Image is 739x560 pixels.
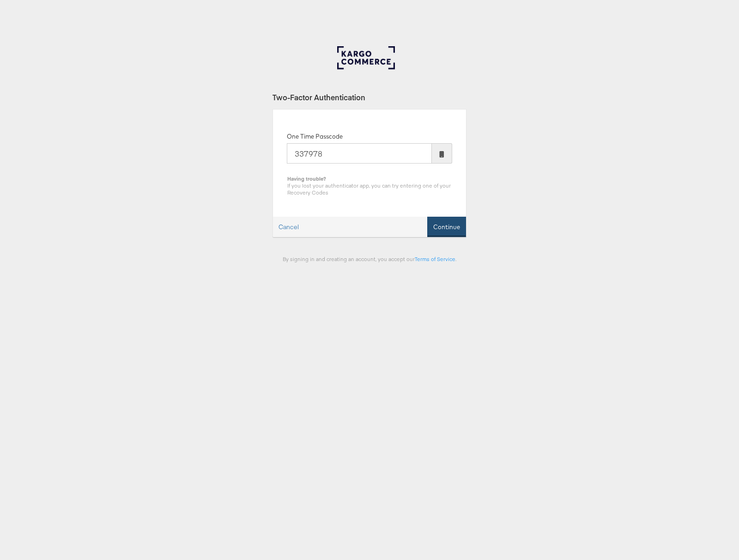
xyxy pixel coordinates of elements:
[287,182,451,196] span: If you lost your authenticator app, you can try entering one of your Recovery Codes
[427,217,466,237] button: Continue
[273,92,466,103] div: Two-Factor Authentication
[273,256,466,262] div: By signing in and creating an account, you accept our .
[287,175,326,182] b: Having trouble?
[287,143,432,164] input: Enter the code
[287,132,343,141] label: One Time Passcode
[273,217,304,237] a: Cancel
[415,256,455,262] a: Terms of Service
